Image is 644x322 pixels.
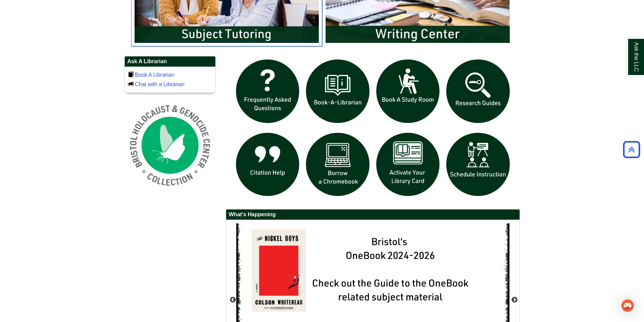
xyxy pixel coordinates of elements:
[135,81,185,87] a: Chat with a Librarian
[125,56,215,67] h2: Ask A Librarian
[373,129,443,200] img: activate Library Card icon links to form to activate student ID into library card
[233,56,303,126] img: frequently asked questions
[443,129,513,200] img: For faculty. Schedule Library Instruction icon links to form.
[135,72,174,78] a: Book A Librarian
[233,129,303,200] img: citation help icon links to citation help guide page
[303,56,373,126] img: Book a Librarian icon links to book a librarian web page
[621,145,642,154] a: Back to Top
[233,56,513,202] div: slideshow
[303,129,373,200] img: Borrow a chromebook icon links to the borrow a chromebook web page
[511,297,518,303] button: Next
[230,297,236,303] button: Previous
[124,100,216,191] img: Holocaust and Genocide Collection
[226,209,520,220] h2: What's Happening
[443,56,513,126] img: Research Guides icon links to research guides web page
[373,56,443,126] img: book a study room icon links to book a study room web page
